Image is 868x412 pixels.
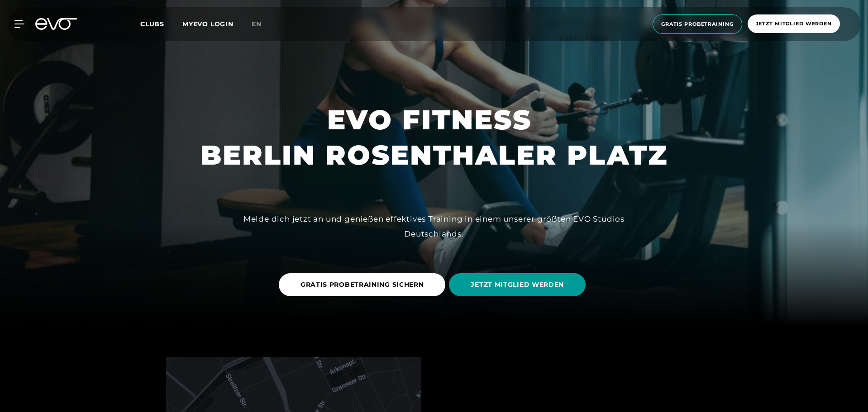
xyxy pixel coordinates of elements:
[745,14,843,34] a: Jetzt Mitglied werden
[756,20,832,28] span: Jetzt Mitglied werden
[300,280,424,289] span: GRATIS PROBETRAINING SICHERN
[471,280,564,289] span: JETZT MITGLIED WERDEN
[200,102,668,173] h1: EVO FITNESS BERLIN ROSENTHALER PLATZ
[661,20,734,28] span: Gratis Probetraining
[252,19,272,29] a: en
[279,266,449,303] a: GRATIS PROBETRAINING SICHERN
[140,19,182,28] a: Clubs
[449,266,589,303] a: JETZT MITGLIED WERDEN
[140,20,164,28] span: Clubs
[252,20,262,28] span: en
[650,14,745,34] a: Gratis Probetraining
[230,212,638,241] div: Melde dich jetzt an und genießen effektives Training in einem unserer größten EVO Studios Deutsch...
[182,20,234,28] a: MYEVO LOGIN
